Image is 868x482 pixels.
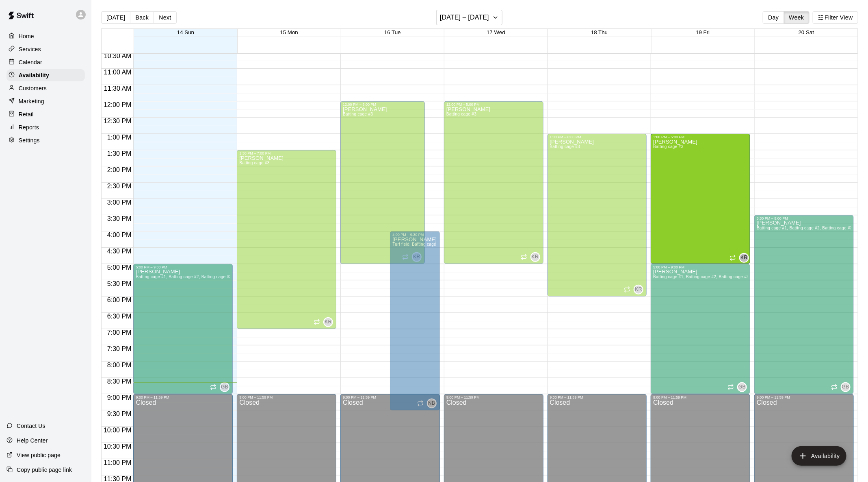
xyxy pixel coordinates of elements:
[102,85,134,92] span: 11:30 AM
[635,286,642,294] span: KR
[444,101,543,264] div: 12:00 PM – 5:00 PM: Available
[239,151,334,155] div: 1:30 PM – 7:00 PM
[440,12,489,23] h6: [DATE] – [DATE]
[280,29,298,35] button: 15 Mon
[427,399,437,408] div: NATHAN BOEMLER
[343,112,373,116] span: Batting cage #3
[428,399,435,408] span: NB
[17,466,72,474] p: Copy public page link
[102,101,133,108] span: 12:00 PM
[136,395,230,399] div: 9:00 PM – 11:59 PM
[842,383,849,391] span: GB
[105,215,134,222] span: 3:30 PM
[6,56,85,68] a: Calendar
[591,29,608,35] button: 18 Thu
[105,410,134,417] span: 9:30 PM
[130,11,154,24] button: Back
[105,362,134,369] span: 8:00 PM
[105,231,134,238] span: 4:00 PM
[784,11,810,24] button: Week
[521,254,527,260] span: Recurring availability
[813,11,858,24] button: Filter View
[738,383,746,391] span: GB
[384,29,401,35] button: 16 Tue
[6,43,85,55] a: Services
[696,29,710,35] button: 19 Fri
[739,253,749,263] div: Katie Rohrer
[133,264,233,394] div: 5:00 PM – 9:00 PM: Available
[653,265,748,269] div: 5:00 PM – 9:00 PM
[6,121,85,133] a: Reports
[653,395,748,399] div: 9:00 PM – 11:59 PM
[177,29,194,35] button: 14 Sun
[102,443,133,450] span: 10:30 PM
[6,95,85,107] a: Marketing
[239,161,270,165] span: Batting cage #3
[6,108,85,120] a: Retail
[6,82,85,94] div: Customers
[239,395,334,399] div: 9:00 PM – 11:59 PM
[105,394,134,401] span: 9:00 PM
[19,97,44,105] p: Marketing
[136,265,230,269] div: 5:00 PM – 9:00 PM
[17,436,48,445] p: Help Center
[105,280,134,287] span: 5:30 PM
[6,69,85,81] a: Availability
[757,216,851,220] div: 3:30 PM – 9:00 PM
[740,254,747,262] span: KR
[653,144,684,149] span: Batting cage #3
[102,69,134,76] span: 11:00 AM
[105,264,134,271] span: 5:00 PM
[343,395,437,399] div: 9:00 PM – 11:59 PM
[6,30,85,42] a: Home
[19,58,42,66] p: Calendar
[19,71,49,79] p: Availability
[19,84,47,92] p: Customers
[154,11,176,24] button: Next
[727,384,734,390] span: Recurring availability
[105,345,134,352] span: 7:30 PM
[105,329,134,336] span: 7:00 PM
[19,136,40,144] p: Settings
[105,297,134,303] span: 6:00 PM
[550,144,580,149] span: Batting cage #3
[792,446,846,466] button: add
[763,11,784,24] button: Day
[651,264,750,394] div: 5:00 PM – 9:00 PM: Available
[105,378,134,385] span: 8:30 PM
[6,134,85,146] a: Settings
[530,252,540,262] div: Katie Rohrer
[548,134,647,297] div: 1:00 PM – 6:00 PM: Available
[446,395,541,399] div: 9:00 PM – 11:59 PM
[550,395,645,399] div: 9:00 PM – 11:59 PM
[841,382,851,392] div: Greg Boitos
[105,183,134,190] span: 2:30 PM
[102,427,133,434] span: 10:00 PM
[105,166,134,173] span: 2:00 PM
[532,253,539,261] span: KR
[343,103,422,107] div: 12:00 PM – 5:00 PM
[102,459,133,466] span: 11:00 PM
[19,45,41,53] p: Services
[729,255,736,261] span: Recurring availability
[653,135,686,139] div: 1:00 PM – 5:00 PM
[446,112,477,116] span: Batting cage #3
[136,275,405,279] span: Batting cage #1, Batting cage #2, Batting cage #3, Turf field, Pickle ball court #1, Pickleball c...
[325,318,331,326] span: KR
[624,286,630,293] span: Recurring availability
[210,384,216,390] span: Recurring availability
[221,383,228,391] span: GB
[550,135,645,139] div: 1:00 PM – 6:00 PM
[487,29,505,35] button: 17 Wed
[799,29,814,35] button: 20 Sat
[19,32,34,40] p: Home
